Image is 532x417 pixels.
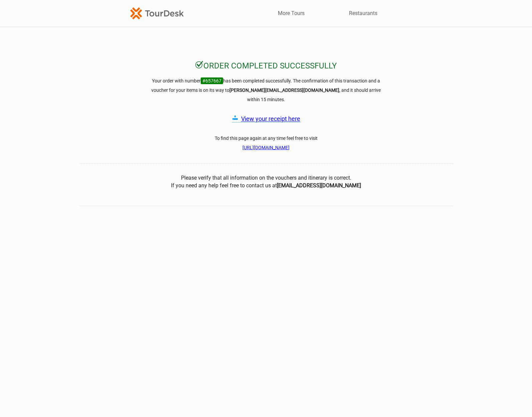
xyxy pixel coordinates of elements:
a: More Tours [278,10,305,17]
a: View your receipt here [241,115,300,122]
span: #657667 [201,77,223,84]
strong: [PERSON_NAME][EMAIL_ADDRESS][DOMAIN_NAME] [229,87,339,93]
img: TourDesk-logo-td-orange-v1.png [130,7,184,19]
h3: Your order with number has been completed successfully. The confirmation of this transaction and ... [146,76,386,104]
a: [URL][DOMAIN_NAME] [242,145,290,150]
h3: To find this page again at any time feel free to visit [146,134,386,152]
b: [EMAIL_ADDRESS][DOMAIN_NAME] [277,182,361,189]
a: Restaurants [349,10,377,17]
center: Please verify that all information on the vouchers and itinerary is correct. If you need any help... [79,174,453,189]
